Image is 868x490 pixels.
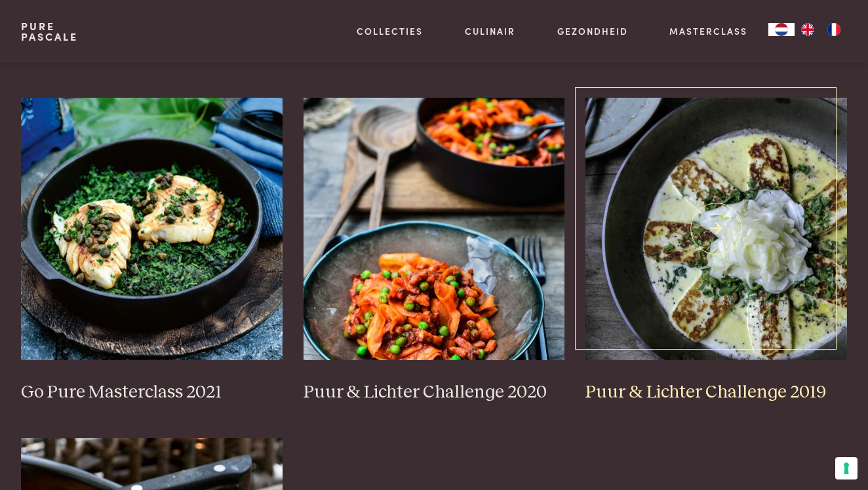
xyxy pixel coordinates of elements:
a: Collecties [357,24,423,38]
div: Language [768,23,795,36]
a: Masterclass [669,24,747,38]
aside: Language selected: Nederlands [768,23,847,36]
img: Go Pure Masterclass 2021 [21,98,283,360]
a: FR [821,23,847,36]
h3: Puur & Lichter Challenge 2019 [585,381,847,404]
ul: Language list [795,23,847,36]
h3: Puur & Lichter Challenge 2020 [304,381,565,404]
a: Culinair [465,24,515,38]
img: Puur &#038; Lichter Challenge 2019 [585,98,847,360]
a: Puur &#038; Lichter Challenge 2020 Puur & Lichter Challenge 2020 [304,98,565,403]
a: PurePascale [21,21,78,42]
a: Puur &#038; Lichter Challenge 2019 Puur & Lichter Challenge 2019 [585,98,847,403]
button: Uw voorkeuren voor toestemming voor trackingtechnologieën [835,457,858,480]
img: Puur &#038; Lichter Challenge 2020 [304,98,565,360]
a: Go Pure Masterclass 2021 Go Pure Masterclass 2021 [21,98,283,403]
a: Gezondheid [557,24,628,38]
a: EN [795,23,821,36]
h3: Go Pure Masterclass 2021 [21,381,283,404]
a: NL [768,23,795,36]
